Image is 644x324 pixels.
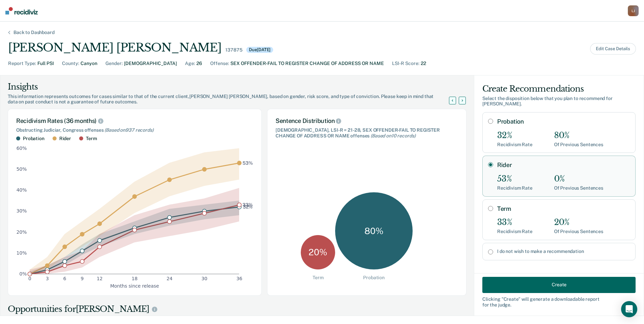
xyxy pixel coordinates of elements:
[482,296,636,307] div: Clicking " Create " will generate a downloadable report for the judge.
[363,275,385,281] div: Probation
[8,304,466,315] div: Opportunities for [PERSON_NAME]
[185,60,195,67] div: Age :
[497,161,630,169] label: Rider
[628,5,639,16] button: LJ
[62,60,79,67] div: County :
[335,192,413,270] div: 80 %
[46,276,49,281] text: 3
[276,117,458,125] div: Sentence Distribution
[201,276,207,281] text: 30
[166,276,172,281] text: 24
[243,160,253,165] text: 53%
[497,249,630,254] label: I do not wish to make a recommendation
[110,283,159,288] g: x-axis label
[482,84,636,94] div: Create Recommendations
[196,60,202,67] div: 26
[554,229,603,234] div: Of Previous Sentences
[243,204,253,209] text: 32%
[8,41,221,55] div: [PERSON_NAME] [PERSON_NAME]
[554,218,603,227] div: 20%
[497,142,533,148] div: Recidivism Rate
[17,208,27,214] text: 30%
[17,145,27,151] text: 60%
[482,277,636,293] button: Create
[8,82,457,92] div: Insights
[124,60,177,67] div: [DEMOGRAPHIC_DATA]
[59,136,71,141] div: Rider
[243,202,253,207] text: 33%
[497,131,533,140] div: 32%
[37,60,54,67] div: Full PSI
[17,166,27,172] text: 50%
[28,276,242,281] g: x-axis tick label
[628,5,639,16] div: L J
[8,94,457,105] div: This information represents outcomes for cases similar to that of the current client, [PERSON_NAM...
[20,271,27,277] text: 0%
[497,218,533,227] div: 33%
[16,117,253,125] div: Recidivism Rates (36 months)
[104,127,153,133] span: (Based on 937 records )
[621,301,637,317] div: Open Intercom Messenger
[210,60,229,67] div: Offense :
[23,136,44,141] div: Probation
[276,127,458,139] div: [DEMOGRAPHIC_DATA], LSI-R = 21-28, SEX OFFENDER-FAIL TO REGISTER CHANGE OF ADDRESS OR NAME offenses
[63,276,66,281] text: 6
[105,60,123,67] div: Gender :
[17,229,27,234] text: 20%
[17,145,27,277] g: y-axis tick label
[8,60,36,67] div: Report Type :
[97,276,103,281] text: 12
[497,229,533,234] div: Recidivism Rate
[132,276,138,281] text: 18
[16,127,253,133] div: Obstructing Judiciar, Congress offenses
[230,60,384,67] div: SEX OFFENDER-FAIL TO REGISTER CHANGE OF ADDRESS OR NAME
[246,47,273,53] div: Due [DATE]
[421,60,426,67] div: 22
[554,142,603,148] div: Of Previous Sentences
[28,276,31,281] text: 0
[590,43,636,55] button: Edit Case Details
[30,148,239,274] g: area
[225,47,242,53] div: 137875
[497,185,533,191] div: Recidivism Rate
[81,276,84,281] text: 9
[554,185,603,191] div: Of Previous Sentences
[17,250,27,255] text: 10%
[554,131,603,140] div: 80%
[392,60,419,67] div: LSI-R Score :
[243,160,253,209] g: text
[86,136,97,141] div: Term
[5,30,63,35] div: Back to Dashboard
[497,205,630,213] label: Term
[17,187,27,193] text: 40%
[497,118,630,125] label: Probation
[236,276,243,281] text: 36
[313,275,323,281] div: Term
[110,283,159,288] text: Months since release
[5,7,38,14] img: Recidiviz
[554,174,603,184] div: 0%
[371,133,415,138] span: (Based on 10 records )
[80,60,97,67] div: Canyon
[301,235,335,269] div: 20 %
[482,96,636,107] div: Select the disposition below that you plan to recommend for [PERSON_NAME] .
[497,174,533,184] div: 53%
